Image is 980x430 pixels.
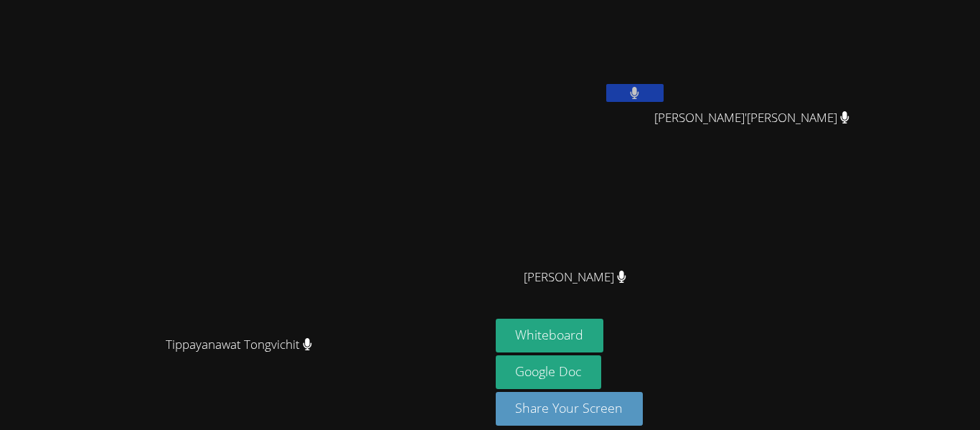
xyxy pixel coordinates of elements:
a: Google Doc [496,355,602,389]
span: [PERSON_NAME] [524,267,626,288]
button: Share Your Screen [496,392,644,426]
button: Whiteboard [496,319,604,352]
span: [PERSON_NAME]'[PERSON_NAME] [654,108,849,128]
span: Tippayanawat Tongvichit [166,335,312,355]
